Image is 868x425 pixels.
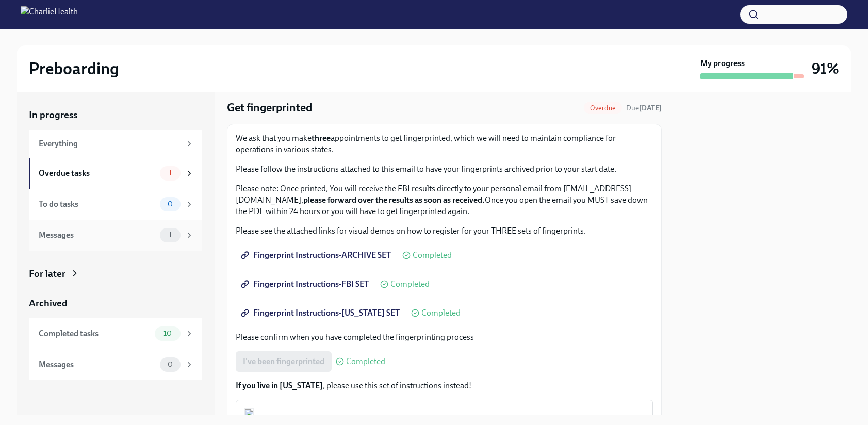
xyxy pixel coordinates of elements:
div: For later [29,267,65,281]
p: We ask that you make appointments to get fingerprinted, which we will need to maintain compliance... [236,133,653,155]
a: Everything [29,130,202,158]
strong: please forward over the results as soon as received. [303,195,485,205]
span: 1 [162,231,178,239]
img: CharlieHealth [21,6,78,23]
h3: 91% [812,59,839,78]
a: Completed tasks10 [29,318,202,349]
span: Completed [390,280,430,288]
p: , please use this set of instructions instead! [236,380,653,391]
a: Fingerprint Instructions-[US_STATE] SET [236,303,407,323]
a: For later [29,267,202,281]
span: August 18th, 2025 08:00 [626,103,662,113]
span: 1 [162,169,178,177]
strong: My progress [700,58,745,69]
div: Everything [39,138,181,150]
p: Please confirm when you have completed the fingerprinting process [236,332,653,343]
span: 0 [161,200,179,208]
h2: Preboarding [29,58,119,79]
p: Please note: Once printed, You will receive the FBI results directly to your personal email from ... [236,183,653,217]
div: Completed tasks [39,328,151,339]
strong: If you live in [US_STATE] [236,381,323,390]
p: Please see the attached links for visual demos on how to register for your THREE sets of fingerpr... [236,225,653,237]
span: 10 [157,330,178,337]
div: To do tasks [39,199,156,210]
div: Messages [39,230,156,241]
span: Due [626,104,662,112]
div: Overdue tasks [39,168,156,179]
a: In progress [29,108,202,122]
span: Completed [421,309,461,317]
a: To do tasks0 [29,189,202,220]
a: Archived [29,297,202,310]
a: Messages0 [29,349,202,380]
span: Fingerprint Instructions-[US_STATE] SET [243,308,400,318]
span: Fingerprint Instructions-ARCHIVE SET [243,250,391,260]
strong: [DATE] [639,104,662,112]
p: Please follow the instructions attached to this email to have your fingerprints archived prior to... [236,164,653,175]
a: Fingerprint Instructions-FBI SET [236,274,376,295]
span: Overdue [584,104,622,112]
span: Completed [346,357,385,366]
a: Fingerprint Instructions-ARCHIVE SET [236,245,398,266]
div: Messages [39,359,156,370]
span: Fingerprint Instructions-FBI SET [243,279,369,289]
h4: Get fingerprinted [227,100,312,116]
strong: three [312,133,331,143]
a: Messages1 [29,220,202,251]
span: Completed [413,251,452,259]
a: Overdue tasks1 [29,158,202,189]
span: 0 [161,361,179,368]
